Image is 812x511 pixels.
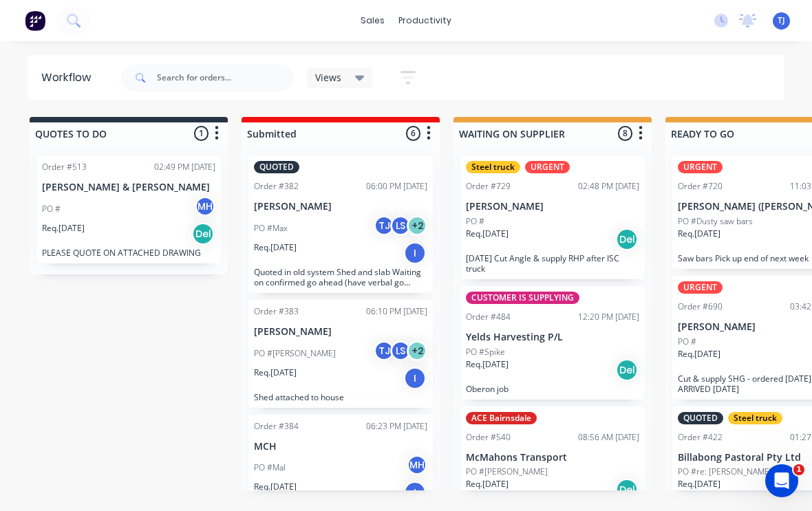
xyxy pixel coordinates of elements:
[466,180,511,193] div: Order #729
[466,253,639,274] p: [DATE] Cut Angle & supply RHP after ISC truck
[41,69,98,86] div: Workflow
[466,215,484,228] p: PO #
[36,155,221,263] div: Order #51302:49 PM [DATE][PERSON_NAME] & [PERSON_NAME]PO #MHReq.[DATE]DelPLEASE QUOTE ON ATTACHED...
[578,431,639,444] div: 08:56 AM [DATE]
[678,161,723,173] div: URGENT
[616,479,638,501] div: Del
[466,346,505,358] p: PO #Spike
[404,367,426,389] div: I
[154,161,215,173] div: 02:49 PM [DATE]
[248,300,433,408] div: Order #38306:10 PM [DATE][PERSON_NAME]PO #[PERSON_NAME]TJLS+2Req.[DATE]IShed attached to house
[254,420,299,433] div: Order #384
[578,180,639,193] div: 02:48 PM [DATE]
[254,305,299,318] div: Order #383
[616,359,638,381] div: Del
[678,180,723,193] div: Order #720
[678,228,720,240] p: Req. [DATE]
[254,347,336,360] p: PO #[PERSON_NAME]
[466,358,509,371] p: Req. [DATE]
[778,14,785,27] span: TJ
[466,466,548,478] p: PO #[PERSON_NAME]
[157,64,293,91] input: Search for orders...
[366,180,427,193] div: 06:00 PM [DATE]
[678,348,720,360] p: Req. [DATE]
[407,455,427,475] div: MH
[466,201,639,213] p: [PERSON_NAME]
[390,215,411,236] div: LS
[678,301,723,313] div: Order #690
[466,412,537,424] div: ACE Bairnsdale
[407,215,427,236] div: + 2
[254,441,427,453] p: MCH
[254,201,427,213] p: [PERSON_NAME]
[678,215,753,228] p: PO #Dusty saw bars
[315,70,341,85] span: Views
[366,420,427,433] div: 06:23 PM [DATE]
[728,412,782,424] div: Steel truck
[460,286,645,400] div: CUSTOMER IS SUPPLYINGOrder #48412:20 PM [DATE]Yelds Harvesting P/LPO #SpikeReq.[DATE]DelOberon job
[407,340,427,361] div: + 2
[42,182,215,193] p: [PERSON_NAME] & [PERSON_NAME]
[42,222,85,235] p: Req. [DATE]
[678,431,723,444] div: Order #422
[466,161,520,173] div: Steel truck
[466,228,509,240] p: Req. [DATE]
[254,326,427,338] p: [PERSON_NAME]
[254,222,288,235] p: PO #Max
[404,481,426,503] div: I
[525,161,570,173] div: URGENT
[793,464,804,475] span: 1
[195,196,215,217] div: MH
[392,10,458,31] div: productivity
[678,336,696,348] p: PO #
[460,155,645,279] div: Steel truckURGENTOrder #72902:48 PM [DATE][PERSON_NAME]PO #Req.[DATE]Del[DATE] Cut Angle & supply...
[578,311,639,323] div: 12:20 PM [DATE]
[678,466,772,478] p: PO #re: [PERSON_NAME]
[390,340,411,361] div: LS
[42,203,61,215] p: PO #
[354,10,392,31] div: sales
[254,241,297,254] p: Req. [DATE]
[466,478,509,490] p: Req. [DATE]
[678,412,723,424] div: QUOTED
[254,161,299,173] div: QUOTED
[25,10,45,31] img: Factory
[254,180,299,193] div: Order #382
[616,228,638,250] div: Del
[404,242,426,264] div: I
[678,478,720,490] p: Req. [DATE]
[248,155,433,293] div: QUOTEDOrder #38206:00 PM [DATE][PERSON_NAME]PO #MaxTJLS+2Req.[DATE]IQuoted in old system Shed and...
[765,464,798,497] iframe: Intercom live chat
[192,223,214,245] div: Del
[466,311,511,323] div: Order #484
[254,461,286,474] p: PO #Mal
[254,481,297,493] p: Req. [DATE]
[366,305,427,318] div: 06:10 PM [DATE]
[254,392,427,402] p: Shed attached to house
[466,452,639,464] p: McMahons Transport
[678,281,723,294] div: URGENT
[254,267,427,287] p: Quoted in old system Shed and slab Waiting on confirmed go ahead (have verbal go ahead from [PERS...
[254,367,297,379] p: Req. [DATE]
[374,215,394,236] div: TJ
[466,431,511,444] div: Order #540
[466,331,639,343] p: Yelds Harvesting P/L
[42,248,215,258] p: PLEASE QUOTE ON ATTACHED DRAWING
[374,340,394,361] div: TJ
[42,161,87,173] div: Order #513
[466,384,639,394] p: Oberon job
[466,292,579,304] div: CUSTOMER IS SUPPLYING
